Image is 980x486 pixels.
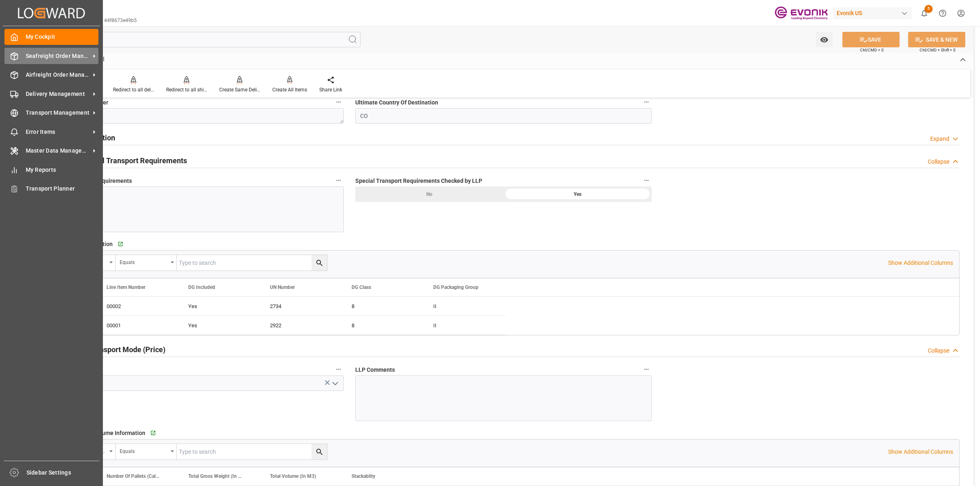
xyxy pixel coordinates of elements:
button: Import License Number [333,97,344,107]
a: Transport Planner [4,181,98,197]
span: 5 [924,5,933,13]
span: UN Number [270,284,295,290]
span: Master Data Management [26,146,90,155]
input: Type to search [177,444,327,459]
div: Press SPACE to select this row. [97,297,505,316]
span: Error Items [26,128,90,136]
span: Transport Planner [26,184,99,193]
div: II [423,316,505,335]
button: open menu [116,255,177,271]
div: Expand [930,135,949,143]
div: Share Link [319,86,342,93]
button: show 5 new notifications [915,4,933,22]
span: Line Item Number [107,284,145,290]
div: Create All Items [272,86,307,93]
button: Special Transport Requirements [333,175,344,186]
p: Show Additional Columns [888,259,953,267]
div: 8 [342,297,423,315]
div: Redirect to all deliveries [113,86,154,93]
span: Ctrl/CMD + Shift + S [920,47,955,53]
span: Number Of Pallets (Calculated) [107,473,161,479]
button: open menu [816,32,833,47]
span: Ultimate Country Of Destination [355,98,438,107]
span: Total Volume (In M3) [270,473,316,479]
button: SAVE & NEW [908,32,965,47]
div: Press SPACE to select this row. [97,316,505,335]
input: Search Fields [38,32,361,47]
button: SAVE [842,32,900,47]
img: Evonik-brand-mark-Deep-Purple-RGB.jpeg_1700498283.jpeg [775,6,828,20]
span: Ctrl/CMD + S [860,47,884,53]
button: search button [312,255,327,271]
span: Delivery Management [26,90,90,98]
a: My Reports [4,162,98,178]
div: Evonik US [833,7,912,19]
div: II [423,297,505,315]
button: Challenge Status [333,364,344,375]
a: My Cockpit [4,29,98,45]
div: Redirect to all shipments [166,86,207,93]
div: 00002 [97,297,178,315]
button: LLP Comments [641,364,652,375]
h2: Checking Special Transport Requirements [47,155,187,166]
div: Yes [503,186,652,202]
span: LLP Comments [355,366,395,374]
span: Total Gross Weight (In KG) [188,473,243,479]
input: Type to search [177,255,327,271]
button: Ultimate Country Of Destination [641,97,652,107]
div: Yes [188,297,250,316]
h2: Challenging Transport Mode (Price) [47,344,165,355]
span: Sidebar Settings [27,468,100,477]
span: My Reports [26,166,99,174]
span: Transport Management [26,109,90,117]
div: 8 [342,316,423,335]
span: My Cockpit [26,33,99,41]
div: 00001 [97,316,178,335]
div: No [355,186,503,202]
span: Stackablity [352,473,375,479]
div: Yes [188,316,250,335]
div: Equals [120,446,168,455]
span: Special Transport Requirements Checked by LLP [355,177,482,185]
span: DG Class [352,284,371,290]
button: search button [312,444,327,459]
p: Show Additional Columns [888,448,953,456]
div: Equals [120,257,168,266]
span: DG Packaging Group [433,284,479,290]
span: Airfreight Order Management [26,71,90,79]
div: 2922 [260,316,342,335]
button: Special Transport Requirements Checked by LLP [641,175,652,186]
button: open menu [116,444,177,459]
button: Help Center [933,4,952,22]
span: DG Included [188,284,215,290]
div: Collapse [928,158,949,166]
div: Create Same Delivery Date [219,86,260,93]
button: open menu [329,377,341,390]
div: Collapse [928,346,949,355]
span: Seafreight Order Management [26,52,90,60]
button: Evonik US [833,5,915,21]
div: 2734 [260,297,342,315]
